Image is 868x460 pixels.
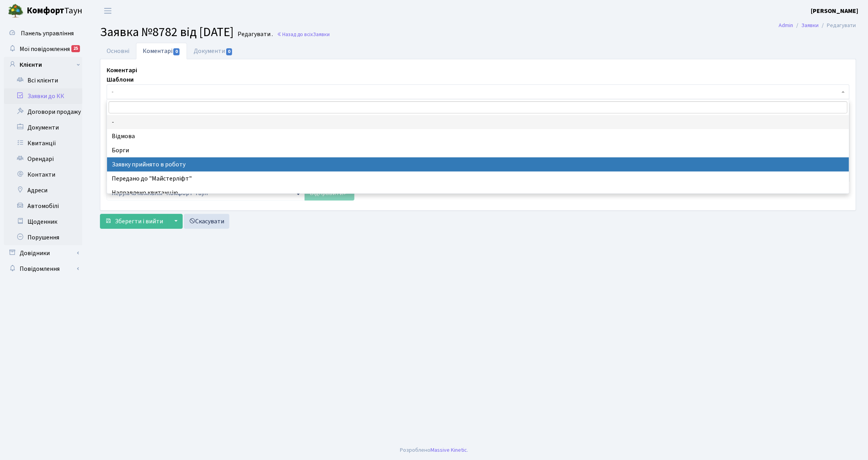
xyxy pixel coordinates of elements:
[27,4,82,18] span: Таун
[802,21,819,29] a: Заявки
[4,198,82,214] a: Автомобілі
[819,21,856,30] li: Редагувати
[4,261,82,277] a: Повідомлення
[20,45,70,53] span: Мої повідомлення
[107,143,849,157] li: Борги
[767,17,868,34] nav: breadcrumb
[115,217,163,226] span: Зберегти і вийти
[236,31,273,38] small: Редагувати .
[4,167,82,183] a: Контакти
[107,186,849,200] li: Направлено квитанцію
[811,6,859,16] a: [PERSON_NAME]
[779,21,794,29] a: Admin
[8,3,24,19] img: logo.png
[184,214,229,229] a: Скасувати
[313,31,330,38] span: Заявки
[4,104,82,120] a: Договори продажу
[811,7,859,15] b: [PERSON_NAME]
[107,75,134,84] label: Шаблони
[100,214,168,229] button: Зберегти і вийти
[226,48,232,55] span: 0
[100,43,136,59] a: Основні
[107,66,137,75] label: Коментарі
[4,230,82,245] a: Порушення
[4,88,82,104] a: Заявки до КК
[100,23,234,41] span: Заявка №8782 від [DATE]
[4,135,82,151] a: Квитанції
[187,43,240,59] a: Документи
[4,245,82,261] a: Довідники
[4,120,82,135] a: Документи
[107,115,849,129] li: -
[27,4,64,17] b: Комфорт
[4,214,82,230] a: Щоденник
[98,4,118,17] button: Переключити навігацію
[21,29,74,38] span: Панель управління
[4,26,82,41] a: Панель управління
[71,45,80,52] div: 25
[107,84,850,99] span: -
[4,57,82,73] a: Клієнти
[112,88,840,96] span: -
[4,73,82,88] a: Всі клієнти
[400,446,468,455] div: Розроблено .
[430,446,467,454] a: Massive Kinetic
[107,157,849,172] li: Заявку прийнято в роботу
[107,172,849,186] li: Передано до "Майстерліфт"
[4,183,82,198] a: Адреси
[107,129,849,143] li: Відмова
[6,6,736,15] body: Rich Text Area. Press ALT-0 for help.
[4,41,82,57] a: Мої повідомлення25
[173,48,180,55] span: 0
[277,31,330,38] a: Назад до всіхЗаявки
[136,43,187,59] a: Коментарі
[4,151,82,167] a: Орендарі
